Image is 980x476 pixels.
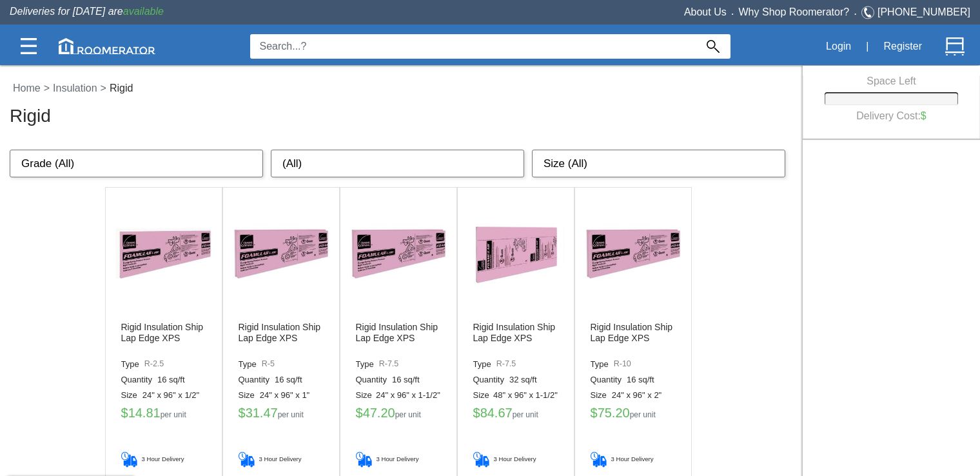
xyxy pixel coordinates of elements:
[10,83,44,94] a: Home
[509,375,542,385] label: 32 sq/ft
[10,6,164,17] span: Deliveries for [DATE] are
[239,451,259,468] img: Delivery_Cart.png
[115,205,212,302] img: /app/images/Buttons/favicon.jpg
[262,359,275,370] label: R-5
[59,38,155,54] img: roomerator-logo.svg
[239,322,324,354] h6: Rigid Insulation Ship Lap Edge XPS
[392,375,425,385] label: 16 sq/ft
[739,6,850,17] a: Why Shop Roomerator?
[834,105,948,127] h6: Delivery Cost:
[379,359,399,370] label: R-7.5
[250,34,696,59] input: Search...?
[627,375,660,385] label: 16 sq/ft
[356,406,441,425] h5: 47.20
[106,81,136,96] label: Rigid
[275,375,308,385] label: 16 sq/ft
[467,205,564,302] img: /app/images/Buttons/favicon.jpg
[239,406,324,425] h5: 31.47
[585,205,681,302] img: /app/images/Buttons/favicon.jpg
[684,6,727,17] a: About Us
[239,390,260,401] label: Size
[121,451,206,468] h5: 3 Hour Delivery
[727,11,739,17] span: •
[356,359,379,370] label: Type
[239,375,275,385] label: Quantity
[473,406,558,425] h5: 84.67
[121,451,142,468] img: Delivery_Cart.png
[591,390,612,401] label: Size
[260,390,315,401] label: 24" x 96" x 1"
[121,406,128,420] label: $
[233,205,329,302] img: /app/images/Buttons/favicon.jpg
[877,6,970,17] a: [PHONE_NUMBER]
[473,451,558,468] h5: 3 Hour Delivery
[591,406,676,425] h5: 75.20
[356,375,392,385] label: Quantity
[591,322,676,354] h6: Rigid Insulation Ship Lap Edge XPS
[921,110,926,122] label: $
[513,411,538,419] label: per unit
[50,83,101,94] a: Insulation
[473,375,509,385] label: Quantity
[356,406,363,420] label: $
[473,359,496,370] label: Type
[239,406,246,420] label: $
[356,322,441,354] h6: Rigid Insulation Ship Lap Edge XPS
[591,451,676,468] h5: 3 Hour Delivery
[630,411,656,419] label: per unit
[849,11,861,17] span: •
[144,359,164,370] label: R-2.5
[876,33,929,60] button: Register
[356,451,441,468] h5: 3 Hour Delivery
[10,101,799,126] h3: Rigid
[142,390,204,401] label: 24" x 96" x 1/2"
[121,390,142,401] label: Size
[239,359,262,370] label: Type
[945,37,965,56] img: Cart.svg
[356,390,376,401] label: Size
[157,375,190,385] label: 16 sq/ft
[473,451,494,468] img: Delivery_Cart.png
[473,390,493,401] label: Size
[861,5,877,21] img: Telephone.svg
[121,322,206,354] h6: Rigid Insulation Ship Lap Edge XPS
[591,375,627,385] label: Quantity
[614,359,631,370] label: R-10
[376,390,441,401] label: 24" x 96" x 1-1/2"
[101,81,106,96] label: >
[278,411,304,419] label: per unit
[121,359,144,370] label: Type
[496,359,516,370] label: R-7.5
[356,451,377,468] img: Delivery_Cart.png
[239,451,324,468] h5: 3 Hour Delivery
[121,375,157,385] label: Quantity
[121,406,206,425] h5: 14.81
[819,33,858,60] button: Login
[493,390,558,401] label: 48" x 96" x 1-1/2"
[591,406,598,420] label: $
[21,38,37,54] img: Categories.svg
[858,32,876,61] div: |
[395,411,421,419] label: per unit
[161,411,186,419] label: per unit
[825,75,957,87] h6: Space Left
[350,205,447,302] img: /app/images/Buttons/favicon.jpg
[44,81,50,96] label: >
[591,359,614,370] label: Type
[473,322,558,354] h6: Rigid Insulation Ship Lap Edge XPS
[123,6,164,17] span: available
[591,451,611,468] img: Delivery_Cart.png
[707,40,720,53] img: Search_Icon.svg
[612,390,667,401] label: 24" x 96" x 2"
[473,406,480,420] label: $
